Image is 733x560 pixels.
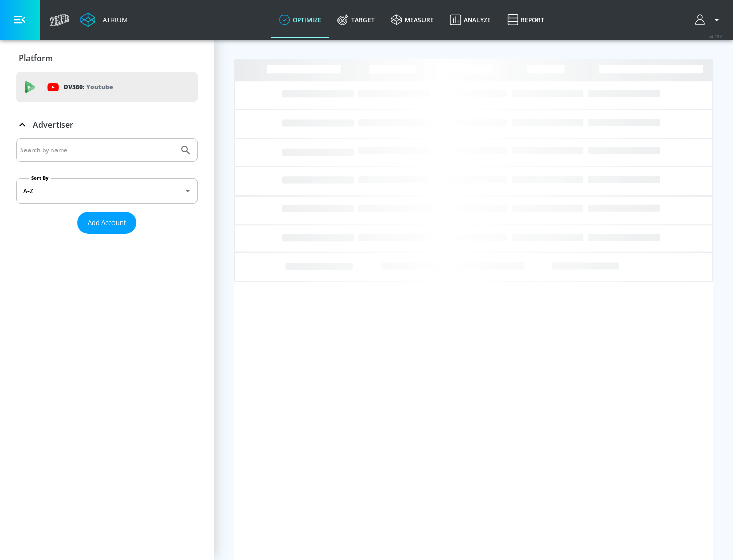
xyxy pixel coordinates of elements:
[383,2,442,38] a: measure
[442,2,499,38] a: Analyze
[19,52,53,64] p: Platform
[29,175,51,181] label: Sort By
[64,81,113,93] p: DV360:
[499,2,552,38] a: Report
[271,2,329,38] a: optimize
[329,2,383,38] a: Target
[86,81,113,92] p: Youtube
[16,178,198,204] div: A-Z
[80,12,128,27] a: Atrium
[77,212,136,234] button: Add Account
[16,138,198,242] div: Advertiser
[20,144,175,157] input: Search by name
[33,119,73,130] p: Advertiser
[16,72,198,102] div: DV360: Youtube
[16,234,198,242] nav: list of Advertiser
[99,15,128,24] div: Atrium
[16,44,198,72] div: Platform
[709,34,723,39] span: v 4.28.0
[88,217,126,229] span: Add Account
[16,110,198,139] div: Advertiser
